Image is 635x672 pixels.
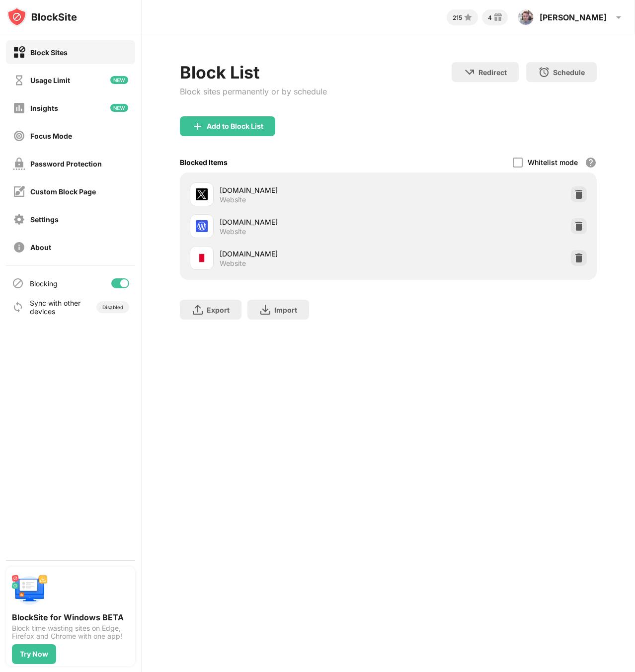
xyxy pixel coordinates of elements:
div: Password Protection [30,160,102,168]
div: Whitelist mode [528,158,578,167]
img: insights-off.svg [13,102,25,114]
img: reward-small.svg [492,11,504,23]
div: Schedule [553,68,585,77]
div: Custom Block Page [30,187,96,196]
img: favicons [196,252,208,264]
img: favicons [196,188,208,200]
img: time-usage-off.svg [13,74,25,86]
img: about-off.svg [13,241,25,253]
img: new-icon.svg [110,104,128,112]
img: favicons [196,220,208,232]
img: customize-block-page-off.svg [13,185,25,198]
div: Block Sites [30,48,68,57]
div: Usage Limit [30,76,70,84]
div: Import [274,306,297,314]
div: Add to Block List [207,122,263,130]
div: Insights [30,104,58,112]
div: Try Now [20,650,48,658]
div: Redirect [478,68,507,77]
div: About [30,243,51,252]
div: Website [220,227,246,236]
img: logo-blocksite.svg [7,7,77,27]
div: Disabled [102,304,123,310]
div: Sync with other devices [30,299,81,316]
div: Blocked Items [180,158,228,167]
div: 4 [488,14,492,21]
img: push-desktop.svg [12,573,48,608]
div: Block List [180,62,327,83]
img: block-on.svg [13,46,25,59]
img: blocking-icon.svg [12,277,24,289]
img: points-small.svg [462,11,474,23]
div: [PERSON_NAME] [540,12,607,22]
div: [DOMAIN_NAME] [220,217,389,227]
div: BlockSite for Windows BETA [12,612,129,622]
img: AFdZucrOnEFU1xbXYkbZh3nNWWm4Qg1KYq0VB0YSgp5IeQ=s96-c [518,9,534,25]
div: Blocking [30,279,58,288]
div: Focus Mode [30,132,72,140]
div: Export [207,306,230,314]
div: 215 [453,14,462,21]
div: Settings [30,215,59,224]
div: Block time wasting sites on Edge, Firefox and Chrome with one app! [12,624,129,640]
img: new-icon.svg [110,76,128,84]
img: settings-off.svg [13,213,25,226]
div: Website [220,259,246,268]
img: sync-icon.svg [12,301,24,313]
img: focus-off.svg [13,130,25,142]
div: [DOMAIN_NAME] [220,249,389,259]
img: password-protection-off.svg [13,158,25,170]
div: [DOMAIN_NAME] [220,185,389,195]
div: Block sites permanently or by schedule [180,86,327,96]
div: Website [220,195,246,204]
